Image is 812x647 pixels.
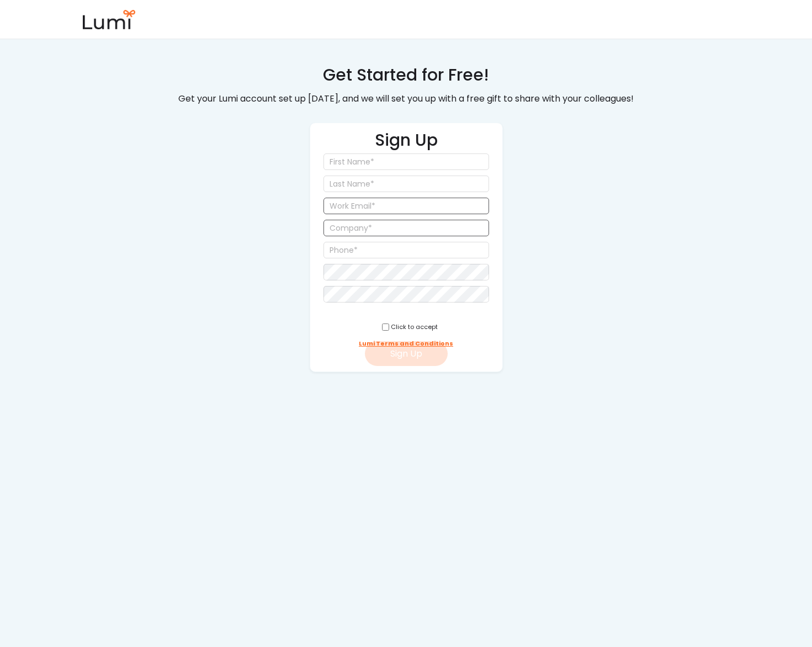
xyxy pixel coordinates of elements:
[391,323,438,331] div: Click to accept
[365,341,448,366] button: Sign Up
[323,176,489,192] input: Last Name*
[359,340,453,348] div: Lumi Terms and Conditions
[171,91,642,107] div: Get your Lumi account set up [DATE], and we will set you up with a free gift to share with your c...
[323,63,489,87] div: Get Started for Free!
[323,242,489,258] input: Phone*
[323,153,489,170] input: First Name*
[323,220,489,236] input: Company*
[81,10,136,29] img: lumi-small.png
[323,198,489,214] input: Work Email*
[359,336,453,352] a: Lumi Terms and Conditions
[375,129,438,153] h2: Sign Up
